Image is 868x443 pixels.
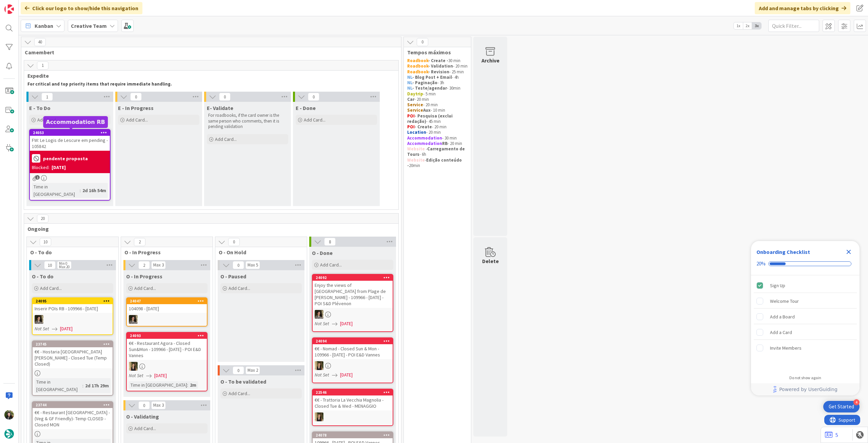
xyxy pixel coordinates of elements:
[313,281,393,308] div: Enjoy the views of [GEOGRAPHIC_DATA] from Plage de [PERSON_NAME] - 109966 - [DATE] - POI S&D Plév...
[14,1,31,9] span: Support
[30,130,110,151] div: 24053FW: Le Logis de Lescure em pending - 105842
[313,389,393,410] div: 22546€€ - Trattoria La Vecchia Magnolia - Closed Tue & Wed - MENAGGIO
[127,304,207,313] div: 104098 - [DATE]
[27,225,390,232] span: Ongoing
[35,175,40,180] span: 1
[126,413,159,420] span: O - Validating
[35,378,82,393] div: Time in [GEOGRAPHIC_DATA]
[33,315,113,324] div: MS
[754,278,857,293] div: Sign Up is complete.
[134,425,156,431] span: Add Card...
[215,136,237,142] span: Add Card...
[134,238,145,246] span: 2
[134,285,156,291] span: Add Card...
[40,238,51,246] span: 10
[407,124,415,130] strong: POI
[233,261,244,269] span: 0
[407,135,468,141] p: - 30 min
[423,107,431,113] strong: Aux
[407,157,425,163] strong: Website
[407,141,442,146] strong: Accommodation
[407,86,468,91] p: - 30min
[127,298,207,304] div: 24047
[4,410,14,420] img: BC
[33,402,113,429] div: 23744€€ - Restaurant [GEOGRAPHIC_DATA] - (Veg & GF Friendly)- Temp CLOSED - Closed MON
[407,158,468,169] p: - 20min
[27,72,390,79] span: Expedite
[37,61,48,70] span: 1
[313,395,393,410] div: €€ - Trattoria La Vecchia Magnolia - Closed Tue & Wed - MENAGGIO
[30,130,110,136] div: 24053
[482,257,499,265] div: Delete
[407,74,412,80] strong: NL
[130,333,207,338] div: 24093
[853,399,860,405] div: 4
[407,146,468,158] p: - - 6h
[412,80,437,86] strong: - Paginação
[428,58,448,63] strong: - Create -
[208,113,287,129] p: For roadbooks, if the card owner is the same person who comments, then it is pending validation
[407,108,468,113] p: - 10 min
[754,340,857,355] div: Invite Members is incomplete.
[417,38,428,46] span: 0
[187,381,188,389] span: :
[756,261,766,267] div: 20%
[81,187,108,194] div: 2d 16h 54m
[340,320,353,327] span: [DATE]
[428,63,453,69] strong: - Validation
[407,97,468,102] p: - 20 min
[412,74,452,80] strong: - Blog Post + Email
[27,81,172,87] strong: For critical and top priority items that require immediate handling.
[220,273,246,280] span: O - Paused
[313,389,393,395] div: 22546
[316,339,393,344] div: 24094
[313,338,393,359] div: 24094€€ - Nomad - Closed Sun & Mon - 109966 - [DATE] - POI E&D Vannes
[33,408,113,429] div: €€ - Restaurant [GEOGRAPHIC_DATA] - (Veg & GF Friendly)- Temp CLOSED - Closed MON
[127,333,207,339] div: 24093
[129,315,138,324] img: MS
[71,22,107,29] b: Creative Team
[768,20,819,32] input: Quick Filter...
[313,344,393,359] div: €€ - Nomad - Closed Sun & Mon - 109966 - [DATE] - POI E&D Vannes
[751,383,860,395] div: Footer
[407,63,428,69] strong: Roadbook
[407,91,468,97] p: - 5 min
[59,262,67,265] div: Min 0
[32,164,50,171] div: Blocked:
[313,361,393,370] div: SP
[407,130,468,135] p: - 20 min
[32,273,54,280] span: O - To do
[33,341,113,368] div: 23745€€ - Hostaria [GEOGRAPHIC_DATA][PERSON_NAME] - Closed Tue (Temp Closed)
[41,93,53,101] span: 1
[83,382,111,389] div: 2d 17h 29m
[154,372,167,379] span: [DATE]
[340,371,353,379] span: [DATE]
[126,117,148,123] span: Add Card...
[415,124,432,130] strong: - Create
[754,294,857,309] div: Welcome Tour is incomplete.
[407,113,415,119] strong: POI
[35,22,53,30] span: Kanban
[21,2,142,14] div: Click our logo to show/hide this navigation
[754,309,857,324] div: Add a Board is incomplete.
[316,390,393,395] div: 22546
[770,281,785,290] div: Sign Up
[33,130,110,135] div: 24053
[407,80,468,86] p: - 3h
[33,298,113,304] div: 24095
[407,107,423,113] strong: Service
[80,187,81,194] span: :
[315,412,323,421] img: SP
[36,403,113,407] div: 23744
[407,129,426,135] strong: Location
[313,275,393,308] div: 24092Enjoy the views of [GEOGRAPHIC_DATA] from Plage de [PERSON_NAME] - 109966 - [DATE] - POI S&D...
[407,69,428,75] strong: Roadbook
[40,285,62,291] span: Add Card...
[188,381,198,389] div: 2m
[407,157,463,168] strong: Edição conteúdo -
[324,238,336,246] span: 8
[35,326,49,332] i: Not Set
[313,338,393,344] div: 24094
[127,298,207,313] div: 24047104098 - [DATE]
[43,156,88,161] b: pendente proposta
